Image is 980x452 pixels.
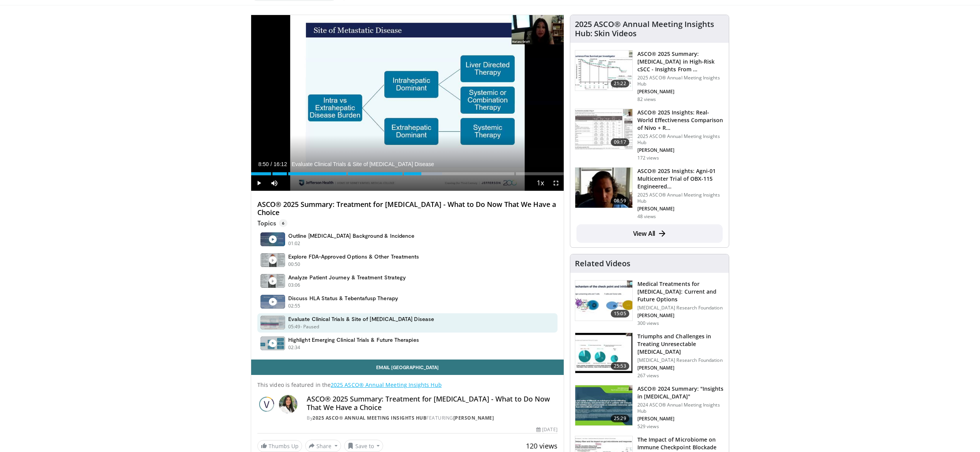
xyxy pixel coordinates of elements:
h4: Related Videos [575,259,630,268]
p: [PERSON_NAME] [637,147,724,153]
p: 267 views [637,373,659,379]
h3: ASCO® 2025 Summary: [MEDICAL_DATA] in High-Risk cSCC - Insights From … [637,50,724,73]
h4: ASCO® 2025 Summary: Treatment for [MEDICAL_DATA] - What to Do Now That We Have a Choice [257,200,558,217]
a: 25:29 ASCO® 2024 Summary: "Insights in [MEDICAL_DATA]" 2024 ASCO® Annual Meeting Insights Hub [PE... [575,385,724,430]
p: 300 views [637,320,659,326]
h4: Outline [MEDICAL_DATA] Background & Incidence [288,232,414,239]
h3: ASCO® 2025 Insights: Real-World Effectiveness Comparison of Nivo + R… [637,109,724,132]
div: By FEATURING [307,415,558,422]
button: Save to [344,440,384,452]
h4: Explore FDA-Approved Options & Other Treatments [288,253,419,260]
p: [PERSON_NAME] [637,89,724,95]
img: 3248663f-dc87-4925-8fb4-a7a57f5c8f6b.150x105_q85_crop-smart_upscale.jpg [575,168,632,208]
video-js: Video Player [251,15,564,191]
img: 2025 ASCO® Annual Meeting Insights Hub [257,395,276,413]
span: / [270,161,272,167]
span: 8:50 [258,161,269,167]
p: [PERSON_NAME] [637,206,724,212]
a: 25:53 Triumphs and Challenges in Treating Unresectable [MEDICAL_DATA] [MEDICAL_DATA] Research Fou... [575,333,724,379]
p: 02:55 [288,302,301,309]
p: Topics [257,219,287,227]
img: ae2f56e5-51f2-42f8-bc82-196091d75f3c.150x105_q85_crop-smart_upscale.jpg [575,109,632,149]
span: 15:05 [611,310,629,318]
p: [PERSON_NAME] [637,416,724,422]
p: 2025 ASCO® Annual Meeting Insights Hub [637,192,724,204]
span: 09:17 [611,138,629,146]
button: Mute [267,175,282,191]
p: 01:02 [288,240,301,247]
a: Email [GEOGRAPHIC_DATA] [251,360,564,375]
span: 25:29 [611,415,629,422]
h4: Analyze Patient Journey & Treatment Strategy [288,274,406,281]
p: 529 views [637,423,659,430]
a: 09:17 ASCO® 2025 Insights: Real-World Effectiveness Comparison of Nivo + R… 2025 ASCO® Annual Mee... [575,109,724,161]
div: Progress Bar [251,172,564,175]
a: 15:05 Medical Treatments for [MEDICAL_DATA]: Current and Future Options [MEDICAL_DATA] Research F... [575,280,724,326]
p: - Paused [301,323,319,330]
p: 82 views [637,96,656,102]
button: Fullscreen [548,175,564,191]
button: Playback Rate [533,175,548,191]
p: 00:50 [288,261,301,268]
p: 48 views [637,213,656,220]
h4: Evaluate Clinical Trials & Site of [MEDICAL_DATA] Disease [288,316,434,323]
a: 2025 ASCO® Annual Meeting Insights Hub [331,381,442,388]
span: 120 views [526,441,558,450]
h3: Triumphs and Challenges in Treating Unresectable [MEDICAL_DATA] [637,333,724,356]
p: [MEDICAL_DATA] Research Foundation [637,357,724,363]
img: 3fafb367-6e49-4790-b6eb-1d44c45d6d94.150x105_q85_crop-smart_upscale.jpg [575,333,632,373]
p: 2025 ASCO® Annual Meeting Insights Hub [637,75,724,87]
h3: ASCO® 2024 Summary: "Insights in [MEDICAL_DATA]" [637,385,724,400]
p: 172 views [637,155,659,161]
a: [PERSON_NAME] [453,415,494,421]
p: [MEDICAL_DATA] Research Foundation [637,305,724,311]
span: Evaluate Clinical Trials & Site of [MEDICAL_DATA] Disease [292,161,434,168]
span: 16:12 [274,161,287,167]
img: Avatar [279,395,297,413]
h3: Medical Treatments for [MEDICAL_DATA]: Current and Future Options [637,280,724,303]
a: 2025 ASCO® Annual Meeting Insights Hub [313,415,426,421]
p: [PERSON_NAME] [637,313,724,319]
button: Share [305,440,341,452]
h4: ASCO® 2025 Summary: Treatment for [MEDICAL_DATA] - What to Do Now That We Have a Choice [307,395,558,412]
span: 6 [279,219,287,227]
span: 21:22 [611,80,629,87]
span: 08:59 [611,197,629,205]
h4: Discuss HLA Status & Tebentafusp Therapy [288,295,398,302]
a: Thumbs Up [257,440,302,452]
p: 2025 ASCO® Annual Meeting Insights Hub [637,133,724,146]
img: a029155f-9f74-4301-8ee9-586754c85299.150x105_q85_crop-smart_upscale.jpg [575,281,632,321]
img: 7690458f-0c76-4f61-811b-eb7c7f8681e5.150x105_q85_crop-smart_upscale.jpg [575,50,632,91]
button: Play [251,175,267,191]
h4: Highlight Emerging Clinical Trials & Future Therapies [288,336,419,343]
p: 05:49 [288,323,301,330]
p: [PERSON_NAME] [637,365,724,371]
a: 21:22 ASCO® 2025 Summary: [MEDICAL_DATA] in High-Risk cSCC - Insights From … 2025 ASCO® Annual Me... [575,50,724,102]
p: 02:34 [288,344,301,351]
a: 08:59 ASCO® 2025 Insights: Agni-01 Multicenter Trial of OBX-115 Engineered… 2025 ASCO® Annual Mee... [575,167,724,220]
h4: 2025 ASCO® Annual Meeting Insights Hub: Skin Videos [575,20,724,38]
p: 03:06 [288,282,301,289]
a: View All [576,224,723,243]
h3: ASCO® 2025 Insights: Agni-01 Multicenter Trial of OBX-115 Engineered… [637,167,724,190]
p: This video is featured in the [257,381,558,389]
img: 38346828-f1f5-4281-a4ff-582e3733fe72.150x105_q85_crop-smart_upscale.jpg [575,385,632,425]
span: 25:53 [611,362,629,370]
div: [DATE] [536,426,557,433]
p: 2024 ASCO® Annual Meeting Insights Hub [637,402,724,414]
